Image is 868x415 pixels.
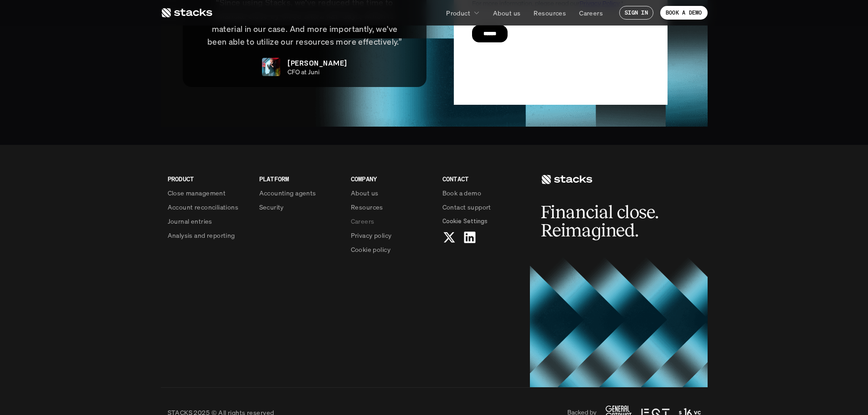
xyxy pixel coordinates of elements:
[442,188,523,198] a: Book a demo
[259,188,340,198] a: Accounting agents
[168,231,235,240] p: Analysis and reporting
[442,216,488,226] span: Cookie Settings
[259,202,284,212] p: Security
[619,6,653,20] a: SIGN IN
[442,174,523,184] p: CONTACT
[351,231,392,240] p: Privacy policy
[259,188,316,198] p: Accounting agents
[625,10,648,16] p: SIGN IN
[168,202,248,212] a: Account reconciliations
[351,202,431,212] a: Resources
[534,8,566,18] p: Resources
[259,202,340,212] a: Security
[351,231,431,240] a: Privacy policy
[288,68,319,76] p: CFO at Juni
[168,216,212,226] p: Journal entries
[351,202,383,212] p: Resources
[168,231,248,240] a: Analysis and reporting
[442,188,482,198] p: Book a demo
[351,245,431,254] a: Cookie policy
[168,188,226,198] p: Close management
[666,10,702,16] p: BOOK A DEMO
[579,8,603,18] p: Careers
[168,216,248,226] a: Journal entries
[168,202,239,212] p: Account reconciliations
[442,202,523,212] a: Contact support
[442,216,488,226] button: Cookie Trigger
[528,5,571,21] a: Resources
[493,8,520,18] p: About us
[488,5,526,21] a: About us
[351,174,431,184] p: COMPANY
[108,174,148,180] a: Privacy Policy
[259,174,340,184] p: PLATFORM
[351,216,375,226] p: Careers
[351,188,431,198] a: About us
[351,216,431,226] a: Careers
[168,188,248,198] a: Close management
[574,5,608,21] a: Careers
[351,245,390,254] p: Cookie policy
[288,57,347,68] p: [PERSON_NAME]
[442,202,491,212] p: Contact support
[446,8,470,18] p: Product
[351,188,378,198] p: About us
[168,174,248,184] p: PRODUCT
[541,203,678,240] h2: Financial close. Reimagined.
[660,6,708,20] a: BOOK A DEMO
